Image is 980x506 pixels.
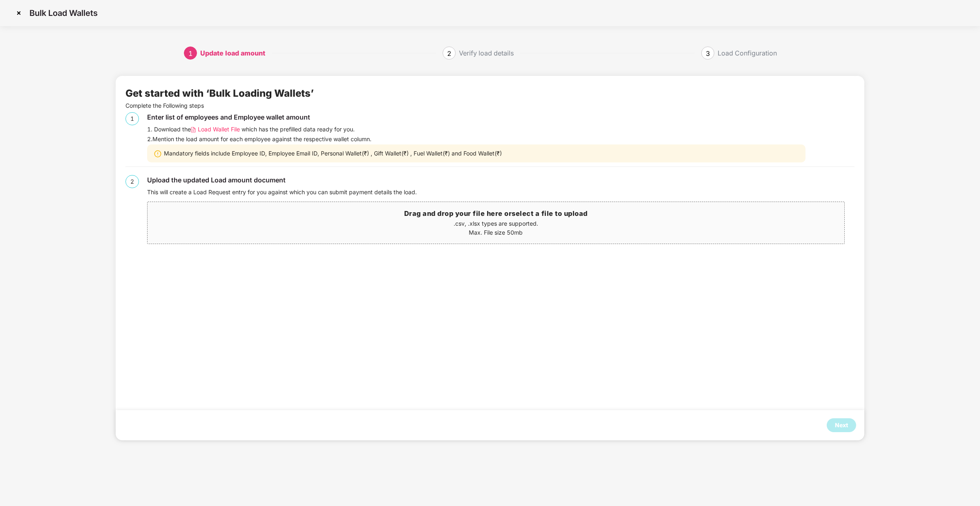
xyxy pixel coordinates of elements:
[459,47,514,60] div: Verify load details
[835,421,848,430] div: Next
[718,47,777,60] div: Load Configuration
[147,188,855,197] div: This will create a Load Request entry for you against which you can submit payment details the load.
[125,101,855,110] p: Complete the Following steps
[148,209,844,219] h3: Drag and drop your file here or
[512,209,588,217] span: select a file to upload
[154,150,162,158] img: svg+xml;base64,PHN2ZyBpZD0iV2FybmluZ18tXzIweDIwIiBkYXRhLW5hbWU9Ildhcm5pbmcgLSAyMHgyMCIgeG1sbnM9Im...
[148,228,844,237] p: Max. File size 50mb
[447,49,451,58] span: 2
[147,112,855,122] div: Enter list of employees and Employee wallet amount
[706,49,710,58] span: 3
[147,175,855,185] div: Upload the updated Load amount document
[147,144,805,162] div: Mandatory fields include Employee ID, Employee Email ID, Personal Wallet(₹) , Gift Wallet(₹) , Fu...
[12,7,25,20] img: svg+xml;base64,PHN2ZyBpZD0iQ3Jvc3MtMzJ4MzIiIHhtbG5zPSJodHRwOi8vd3d3LnczLm9yZy8yMDAwL3N2ZyIgd2lkdG...
[125,175,139,188] div: 2
[191,127,196,133] img: svg+xml;base64,PHN2ZyB4bWxucz0iaHR0cDovL3d3dy53My5vcmcvMjAwMC9zdmciIHdpZHRoPSIxMi4wNTMiIGhlaWdodD...
[125,86,314,101] div: Get started with ‘Bulk Loading Wallets’
[188,49,192,58] span: 1
[148,202,844,244] span: Drag and drop your file here orselect a file to upload.csv, .xlsx types are supported.Max. File s...
[148,219,844,228] p: .csv, .xlsx types are supported.
[147,125,855,134] div: 1. Download the which has the prefilled data ready for you.
[198,125,240,134] span: Load Wallet File
[29,8,98,18] p: Bulk Load Wallets
[125,112,139,125] div: 1
[147,135,855,144] div: 2. Mention the load amount for each employee against the respective wallet column.
[200,47,265,60] div: Update load amount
